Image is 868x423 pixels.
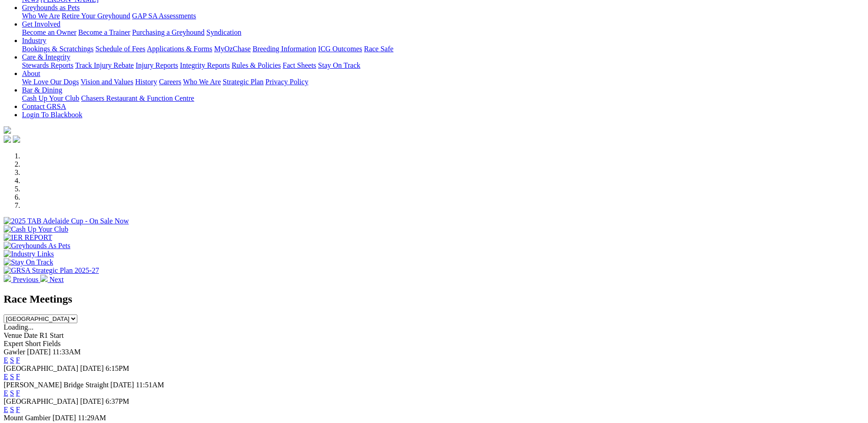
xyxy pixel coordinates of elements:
[265,78,308,86] a: Privacy Policy
[106,364,129,372] span: 6:15PM
[22,86,62,94] a: Bar & Dining
[22,45,864,53] div: Industry
[135,61,178,69] a: Injury Reports
[106,397,129,405] span: 6:37PM
[4,136,11,143] img: facebook.svg
[318,45,362,53] a: ICG Outcomes
[4,242,70,250] img: Greyhounds As Pets
[223,78,264,86] a: Strategic Plan
[22,61,864,70] div: Care & Integrity
[4,406,8,413] a: E
[159,78,181,86] a: Careers
[78,414,106,422] span: 11:29AM
[132,28,205,36] a: Purchasing a Greyhound
[4,323,33,331] span: Loading...
[22,28,76,36] a: Become an Owner
[253,45,316,53] a: Breeding Information
[22,70,40,77] a: About
[16,389,20,397] a: F
[4,225,68,233] img: Cash Up Your Club
[75,61,134,69] a: Track Injury Rebate
[22,103,66,110] a: Contact GRSA
[22,78,864,86] div: About
[16,373,20,380] a: F
[10,389,14,397] a: S
[4,340,23,347] span: Expert
[13,276,38,283] span: Previous
[4,373,8,380] a: E
[4,364,78,372] span: [GEOGRAPHIC_DATA]
[95,45,145,53] a: Schedule of Fees
[49,276,64,283] span: Next
[81,78,133,86] a: Vision and Values
[4,258,53,266] img: Stay On Track
[80,397,104,405] span: [DATE]
[80,364,104,372] span: [DATE]
[53,414,76,422] span: [DATE]
[22,20,60,28] a: Get Involved
[22,78,79,86] a: We Love Our Dogs
[4,389,8,397] a: E
[22,12,60,20] a: Who We Are
[22,4,80,11] a: Greyhounds as Pets
[214,45,251,53] a: MyOzChase
[4,293,864,305] h2: Race Meetings
[22,111,82,119] a: Login To Blackbook
[22,94,79,102] a: Cash Up Your Club
[10,406,14,413] a: S
[4,275,11,282] img: chevron-left-pager-white.svg
[10,373,14,380] a: S
[24,331,38,339] span: Date
[180,61,230,69] a: Integrity Reports
[206,28,241,36] a: Syndication
[22,45,93,53] a: Bookings & Scratchings
[4,250,54,258] img: Industry Links
[4,356,8,364] a: E
[4,266,99,275] img: GRSA Strategic Plan 2025-27
[136,381,164,389] span: 11:51AM
[147,45,212,53] a: Applications & Forms
[4,331,22,339] span: Venue
[4,276,40,283] a: Previous
[364,45,393,53] a: Race Safe
[22,37,46,44] a: Industry
[16,406,20,413] a: F
[62,12,130,20] a: Retire Your Greyhound
[40,275,48,282] img: chevron-right-pager-white.svg
[4,414,51,422] span: Mount Gambier
[4,348,25,356] span: Gawler
[4,126,11,134] img: logo-grsa-white.png
[22,12,864,20] div: Greyhounds as Pets
[13,136,20,143] img: twitter.svg
[40,276,64,283] a: Next
[27,348,51,356] span: [DATE]
[4,397,78,405] span: [GEOGRAPHIC_DATA]
[4,381,108,389] span: [PERSON_NAME] Bridge Straight
[283,61,316,69] a: Fact Sheets
[43,340,60,347] span: Fields
[25,340,41,347] span: Short
[53,348,81,356] span: 11:33AM
[318,61,360,69] a: Stay On Track
[22,53,70,61] a: Care & Integrity
[4,233,52,242] img: IER REPORT
[183,78,221,86] a: Who We Are
[232,61,281,69] a: Rules & Policies
[78,28,130,36] a: Become a Trainer
[22,61,73,69] a: Stewards Reports
[22,28,864,37] div: Get Involved
[81,94,194,102] a: Chasers Restaurant & Function Centre
[22,94,864,103] div: Bar & Dining
[132,12,196,20] a: GAP SA Assessments
[39,331,64,339] span: R1 Start
[10,356,14,364] a: S
[16,356,20,364] a: F
[135,78,157,86] a: History
[110,381,134,389] span: [DATE]
[4,217,129,225] img: 2025 TAB Adelaide Cup - On Sale Now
